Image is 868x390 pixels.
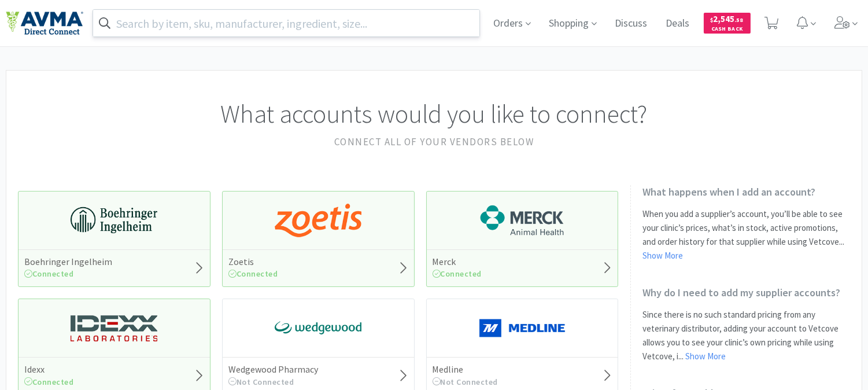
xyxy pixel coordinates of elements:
[24,377,74,387] span: Connected
[433,256,482,268] h5: Merck
[228,377,294,387] span: Not Connected
[735,16,744,24] span: . 58
[642,308,850,363] p: Since there is no such standard pricing from any veterinary distributor, adding your account to V...
[662,19,695,29] a: Deals
[642,286,850,299] h2: Why do I need to add my supplier accounts?
[18,94,850,134] h1: What accounts would you like to connect?
[433,268,482,279] span: Connected
[433,363,498,376] h5: Medline
[642,185,850,198] h2: What happens when I add an account?
[18,134,850,150] h2: Connect all of your vendors below
[711,13,744,24] span: 2,545
[711,26,744,34] span: Cash Back
[24,256,112,268] h5: Boehringer Ingelheim
[711,16,714,24] span: $
[704,8,751,39] a: $2,545.58Cash Back
[433,377,498,387] span: Not Connected
[642,250,683,261] a: Show More
[71,203,157,238] img: 730db3968b864e76bcafd0174db25112_22.png
[228,268,278,279] span: Connected
[611,19,652,29] a: Discuss
[24,268,74,279] span: Connected
[275,311,361,345] img: e40baf8987b14801afb1611fffac9ca4_8.png
[228,363,318,376] h5: Wedgewood Pharmacy
[275,203,361,238] img: a673e5ab4e5e497494167fe422e9a3ab.png
[479,203,566,238] img: 6d7abf38e3b8462597f4a2f88dede81e_176.png
[24,363,74,376] h5: Idexx
[642,207,850,263] p: When you add a supplier’s account, you’ll be able to see your clinic’s prices, what’s in stock, a...
[685,351,726,362] a: Show More
[228,256,278,268] h5: Zoetis
[71,311,157,345] img: 13250b0087d44d67bb1668360c5632f9_13.png
[479,311,566,345] img: a646391c64b94eb2892348a965bf03f3_134.png
[6,11,83,35] img: e4e33dab9f054f5782a47901c742baa9_102.png
[93,10,479,36] input: Search by item, sku, manufacturer, ingredient, size...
